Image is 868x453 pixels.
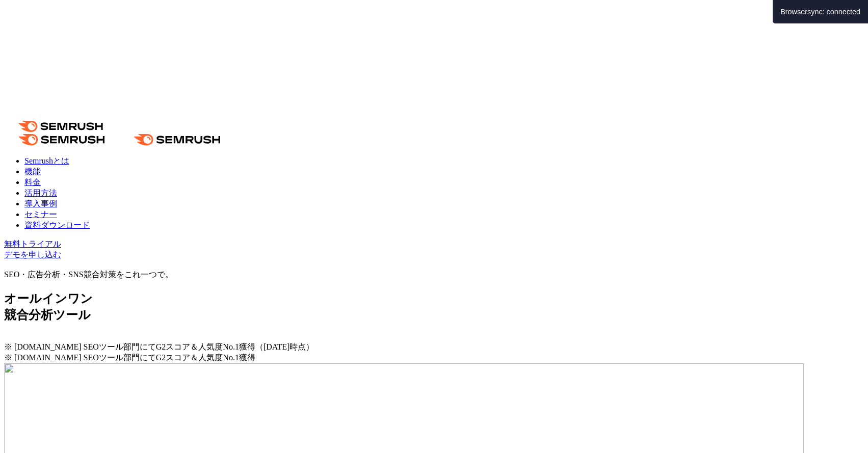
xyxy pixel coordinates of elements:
a: 無料トライアル [4,239,61,248]
a: 導入事例 [24,199,57,208]
h1: オールインワン 競合分析ツール [4,290,864,323]
a: Semrushとは [24,156,69,165]
a: 料金 [24,178,41,186]
a: 活用方法 [24,189,57,197]
a: 資料ダウンロード [24,221,90,229]
div: SEO・広告分析・SNS競合対策をこれ一つで。 [4,270,864,280]
div: ※ [DOMAIN_NAME] SEOツール部門にてG2スコア＆人気度No.1獲得（[DATE]時点） [4,342,864,353]
a: デモを申し込む [4,250,61,259]
a: 機能 [24,167,41,176]
div: ※ [DOMAIN_NAME] SEOツール部門にてG2スコア＆人気度No.1獲得 [4,353,864,363]
a: セミナー [24,210,57,219]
